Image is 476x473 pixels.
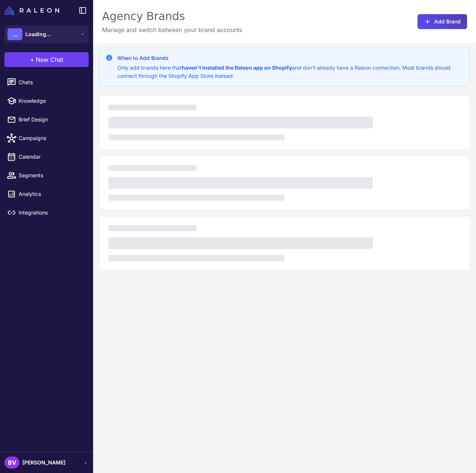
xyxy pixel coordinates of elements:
p: Manage and switch between your brand accounts [102,25,242,34]
p: Only add brands here that and don't already have a Raleon connection. Most brands should connect ... [117,64,464,80]
span: Loading... [25,30,51,38]
a: Campaigns [3,130,90,146]
span: Calendar [19,153,84,161]
span: Chats [19,78,84,86]
strong: haven't installed the Raleon app on Shopify [182,64,292,71]
span: Integrations [19,209,84,217]
span: Campaigns [19,134,84,142]
a: Calendar [3,149,90,165]
span: Analytics [19,190,84,198]
button: Add Brand [418,14,467,29]
a: Analytics [3,186,90,202]
a: Brief Design [3,112,90,127]
span: Knowledge [19,97,84,105]
span: Segments [19,171,84,180]
div: BV [4,457,19,469]
h3: When to Add Brands [117,54,464,62]
span: Brief Design [19,115,84,124]
a: Segments [3,168,90,183]
button: +New Chat [4,52,89,67]
span: New Chat [36,55,63,64]
img: Raleon Logo [4,6,59,15]
a: Knowledge [3,93,90,109]
span: [PERSON_NAME] [22,458,66,467]
div: ... [7,28,22,40]
div: Agency Brands [102,9,242,24]
a: Chats [3,74,90,90]
a: Raleon Logo [4,6,62,15]
span: + [30,55,34,64]
a: Integrations [3,205,90,220]
button: ...Loading... [4,25,89,43]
